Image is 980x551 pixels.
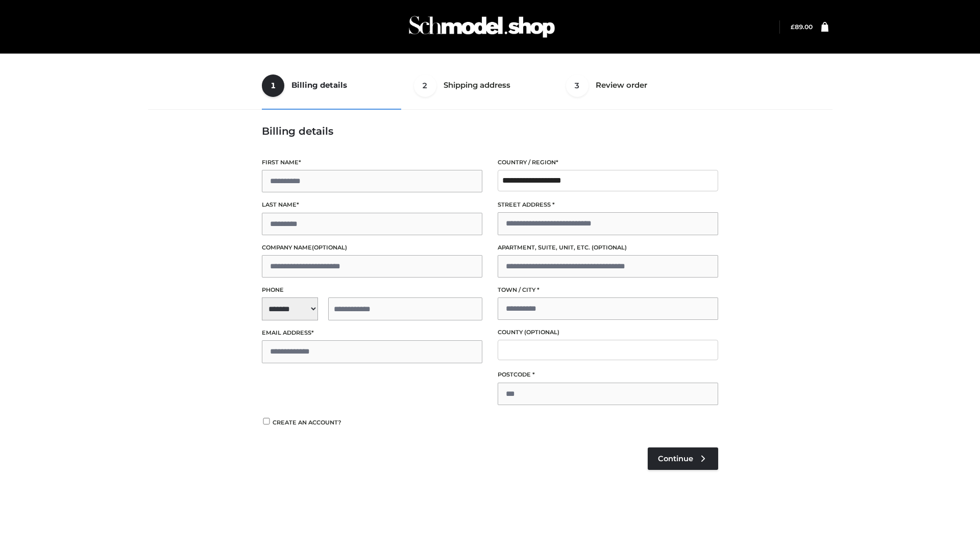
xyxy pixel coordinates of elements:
[498,243,718,253] label: Apartment, suite, unit, etc.
[262,200,482,210] label: Last name
[273,419,341,426] span: Create an account?
[498,370,718,380] label: Postcode
[262,328,482,338] label: Email address
[658,454,693,463] span: Continue
[592,244,627,251] span: (optional)
[405,7,558,47] img: Schmodel Admin 964
[791,23,813,31] bdi: 89.00
[262,285,482,295] label: Phone
[262,125,718,137] h3: Billing details
[498,158,718,167] label: Country / Region
[524,329,559,336] span: (optional)
[791,23,795,31] span: £
[262,243,482,253] label: Company name
[498,328,718,337] label: County
[648,447,718,470] a: Continue
[262,418,271,424] input: Create an account?
[312,244,347,251] span: (optional)
[791,23,813,31] a: £89.00
[498,200,718,210] label: Street address
[262,158,482,167] label: First name
[498,285,718,295] label: Town / City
